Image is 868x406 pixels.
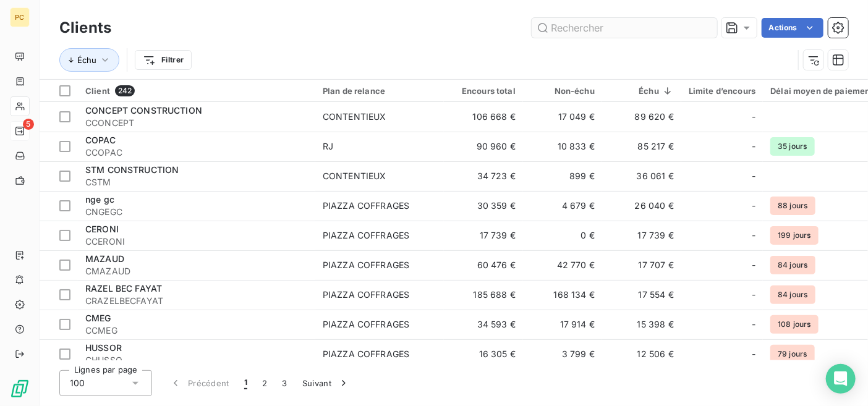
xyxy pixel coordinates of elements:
[162,370,237,396] button: Précédent
[85,224,119,234] span: CERONI
[602,339,681,369] td: 12 506 €
[523,161,602,191] td: 899 €
[770,256,815,274] span: 84 jours
[237,370,255,396] button: 1
[752,289,755,301] span: -
[85,235,308,248] span: CCERONI
[752,259,755,271] span: -
[530,86,595,96] div: Non-échu
[135,50,192,70] button: Filtrer
[85,117,308,129] span: CCONCEPT
[762,18,823,38] button: Actions
[752,318,755,331] span: -
[85,313,111,323] span: CMEG
[85,354,308,366] span: CHUSSO
[523,310,602,339] td: 17 914 €
[752,170,755,182] span: -
[85,342,122,353] span: HUSSOR
[602,102,681,132] td: 89 620 €
[85,253,124,264] span: MAZAUD
[323,229,409,242] div: PIAZZA COFFRAGES
[523,280,602,310] td: 168 134 €
[752,140,755,153] span: -
[323,200,409,212] div: PIAZZA COFFRAGES
[444,280,523,310] td: 185 688 €
[602,161,681,191] td: 36 061 €
[255,370,274,396] button: 2
[826,364,856,394] div: Open Intercom Messenger
[444,132,523,161] td: 90 960 €
[602,191,681,221] td: 26 040 €
[10,7,30,27] div: PC
[77,55,96,65] span: Échu
[85,265,308,277] span: CMAZAUD
[523,221,602,250] td: 0 €
[523,102,602,132] td: 17 049 €
[610,86,674,96] div: Échu
[444,250,523,280] td: 60 476 €
[523,250,602,280] td: 42 770 €
[444,161,523,191] td: 34 723 €
[323,318,409,331] div: PIAZZA COFFRAGES
[451,86,516,96] div: Encours total
[602,221,681,250] td: 17 739 €
[323,348,409,360] div: PIAZZA COFFRAGES
[59,48,119,72] button: Échu
[115,85,135,96] span: 242
[85,324,308,337] span: CCMEG
[752,200,755,212] span: -
[770,345,814,363] span: 79 jours
[602,250,681,280] td: 17 707 €
[323,111,386,123] div: CONTENTIEUX
[85,86,110,96] span: Client
[85,105,202,116] span: CONCEPT CONSTRUCTION
[85,164,179,175] span: STM CONSTRUCTION
[689,86,755,96] div: Limite d’encours
[770,197,815,215] span: 88 jours
[23,119,34,130] span: 5
[602,280,681,310] td: 17 554 €
[323,140,333,153] div: RJ
[70,377,85,389] span: 100
[295,370,357,396] button: Suivant
[532,18,717,38] input: Rechercher
[10,379,30,399] img: Logo LeanPay
[244,377,247,389] span: 1
[85,206,308,218] span: CNGEGC
[770,137,814,156] span: 35 jours
[85,135,116,145] span: COPAC
[323,170,386,182] div: CONTENTIEUX
[523,132,602,161] td: 10 833 €
[602,132,681,161] td: 85 217 €
[770,315,818,334] span: 108 jours
[323,259,409,271] div: PIAZZA COFFRAGES
[770,226,818,245] span: 199 jours
[59,17,111,39] h3: Clients
[752,229,755,242] span: -
[444,221,523,250] td: 17 739 €
[444,102,523,132] td: 106 668 €
[85,146,308,159] span: CCOPAC
[752,348,755,360] span: -
[323,289,409,301] div: PIAZZA COFFRAGES
[770,285,815,304] span: 84 jours
[85,283,162,294] span: RAZEL BEC FAYAT
[752,111,755,123] span: -
[444,310,523,339] td: 34 593 €
[85,176,308,188] span: CSTM
[444,339,523,369] td: 16 305 €
[85,194,114,205] span: nge gc
[85,295,308,307] span: CRAZELBECFAYAT
[602,310,681,339] td: 15 398 €
[523,339,602,369] td: 3 799 €
[444,191,523,221] td: 30 359 €
[275,370,295,396] button: 3
[523,191,602,221] td: 4 679 €
[323,86,436,96] div: Plan de relance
